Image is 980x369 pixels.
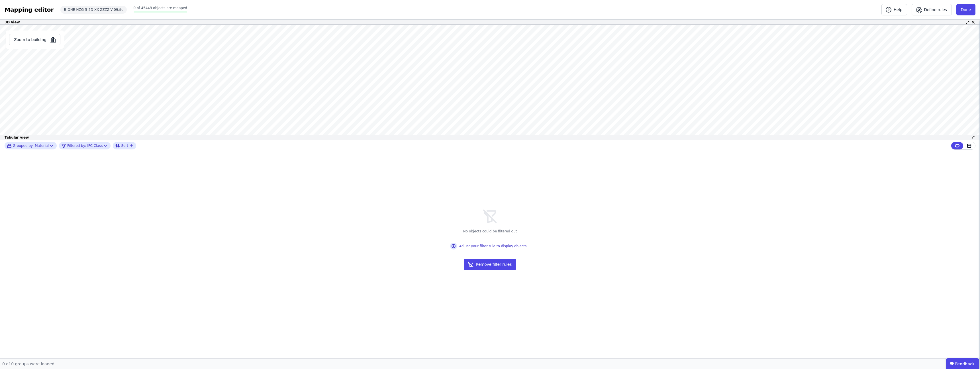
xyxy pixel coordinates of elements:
span: 3D view [5,20,20,25]
span: Tabular view [5,135,29,140]
button: Done [956,4,975,15]
button: Zoom to building [9,34,60,45]
span: Grouped by: [13,143,34,148]
button: Define rules [912,4,952,15]
div: Mapping editor [5,6,54,14]
span: Sort [121,143,128,148]
button: Help [881,4,907,15]
div: Adjust your filter rule to display objects. [450,243,528,250]
button: Remove filter rules [464,259,516,270]
span: 0 of 45443 objects are mapped [134,6,187,10]
span: No objects could be filtered out [463,229,517,234]
button: Sort [115,142,134,149]
div: Material [7,143,49,148]
div: IFC Class [61,142,103,149]
div: B-ONE-HZG-5-3D-XX-ZZZZ-V-09.ifc [60,6,126,14]
span: Filtered by: [67,143,86,148]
